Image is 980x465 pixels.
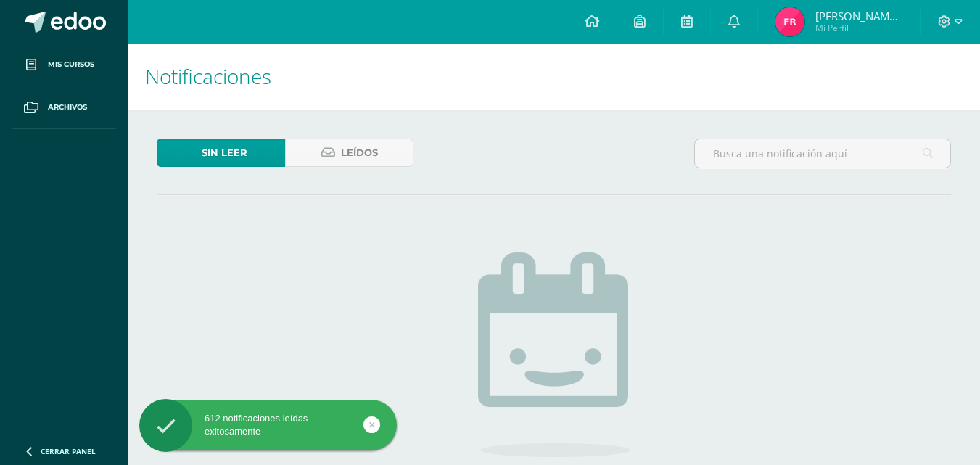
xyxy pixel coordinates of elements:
a: Mis cursos [12,44,116,86]
a: Sin leer [157,139,285,167]
img: no_activities.png [478,252,630,457]
span: Mi Perfil [815,22,902,34]
span: Notificaciones [145,62,271,90]
span: Leídos [341,139,378,166]
input: Busca una notificación aquí [695,139,950,168]
span: Cerrar panel [41,446,96,456]
a: Leídos [285,139,413,167]
span: Sin leer [202,139,247,166]
span: [PERSON_NAME][DATE] [815,9,902,23]
img: 569e7d04dda99f21e43bb5d2c71baae8.png [775,7,804,36]
span: Mis cursos [48,59,94,70]
a: Archivos [12,86,116,129]
div: 612 notificaciones leídas exitosamente [139,412,397,438]
span: Archivos [48,102,87,113]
